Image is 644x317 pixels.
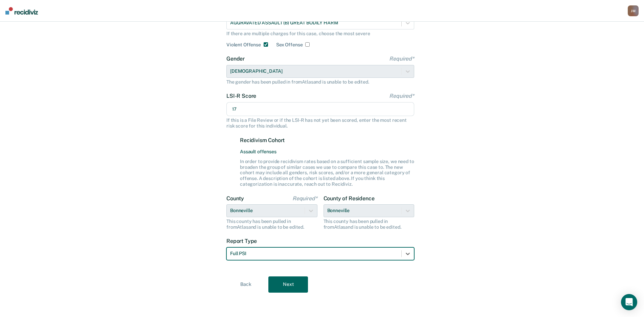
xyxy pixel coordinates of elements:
[292,195,317,202] span: Required*
[240,137,414,143] label: Recidivism Cohort
[226,55,414,62] label: Gender
[226,42,261,48] label: Violent Offense
[628,5,639,16] button: JM
[324,195,415,202] label: County of Residence
[226,219,317,230] div: This county has been pulled in from Atlas and is unable to be edited.
[268,276,308,293] button: Next
[226,93,414,99] label: LSI-R Score
[226,238,414,244] label: Report Type
[324,219,415,230] div: This county has been pulled in from Atlas and is unable to be edited.
[621,294,637,310] div: Open Intercom Messenger
[276,42,303,48] label: Sex Offense
[628,5,639,16] div: J M
[389,55,414,62] span: Required*
[240,159,414,187] div: In order to provide recidivism rates based on a sufficient sample size, we need to broaden the gr...
[226,31,414,37] div: If there are multiple charges for this case, choose the most severe
[389,93,414,99] span: Required*
[226,276,266,293] button: Back
[226,79,414,85] div: The gender has been pulled in from Atlas and is unable to be edited.
[226,117,414,129] div: If this is a File Review or if the LSI-R has not yet been scored, enter the most recent risk scor...
[226,195,317,202] label: County
[5,7,38,15] img: Recidiviz
[240,149,414,155] span: Assault offenses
